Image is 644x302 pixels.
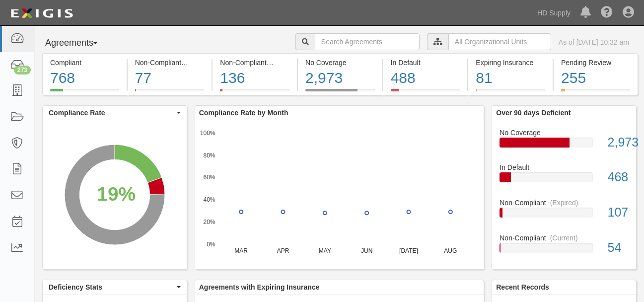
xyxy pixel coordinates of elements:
div: (Expired) [271,58,299,68]
a: In Default488 [383,89,468,97]
div: (Current) [550,233,578,243]
div: In Default [391,58,460,68]
a: In Default468 [500,162,629,198]
text: 60% [203,174,215,181]
span: Compliance Rate [49,108,174,118]
text: 0% [207,240,215,247]
div: No Coverage [492,128,636,138]
span: Deficiency Stats [49,282,174,292]
button: Deficiency Stats [43,280,187,294]
div: 77 [135,68,205,89]
div: 19% [97,180,136,208]
div: 107 [600,204,636,222]
text: MAR [234,247,248,254]
div: 2,973 [600,134,636,151]
text: 40% [203,196,215,203]
svg: A chart. [195,120,484,269]
text: APR [277,247,289,254]
input: Search Agreements [315,33,420,50]
text: MAY [319,247,331,254]
div: 54 [600,239,636,257]
div: Non-Compliant [492,233,636,243]
input: All Organizational Units [448,33,551,50]
b: Compliance Rate by Month [199,109,288,117]
div: Non-Compliant (Expired) [220,58,289,68]
img: logo-5460c22ac91f19d4615b14bd174203de0afe785f0fc80cf4dbbc73dc1793850b.png [7,4,76,22]
a: Non-Compliant(Current)77 [128,89,212,97]
div: As of [DATE] 10:32 am [559,37,629,47]
text: 100% [200,129,215,136]
a: Non-Compliant(Expired)107 [500,198,629,233]
text: 20% [203,219,215,226]
div: 2,973 [305,68,375,89]
text: JUN [361,247,372,254]
text: 80% [203,151,215,158]
div: In Default [492,162,636,172]
div: Pending Review [561,58,630,68]
text: AUG [444,247,457,254]
div: Expiring Insurance [476,58,545,68]
b: Agreements with Expiring Insurance [199,283,320,291]
a: Expiring Insurance81 [468,89,553,97]
b: Recent Records [496,283,549,291]
button: Compliance Rate [43,106,187,120]
a: Pending Review255 [554,89,638,97]
a: HD Supply [532,3,575,23]
a: No Coverage2,973 [500,128,629,163]
svg: A chart. [43,120,187,269]
a: No Coverage2,973 [298,89,382,97]
a: Non-Compliant(Expired)136 [213,89,297,97]
div: No Coverage [305,58,375,68]
div: 136 [220,68,289,89]
button: Agreements [42,33,117,53]
div: 273 [14,66,31,75]
i: Help Center - Complianz [601,7,613,19]
a: Non-Compliant(Current)54 [500,233,629,261]
div: 81 [476,68,545,89]
div: (Current) [185,58,213,68]
a: Compliant768 [42,89,127,97]
div: 768 [50,68,119,89]
div: Non-Compliant (Current) [135,58,205,68]
div: 468 [600,168,636,186]
b: Over 90 days Deficient [496,109,571,117]
div: (Expired) [550,198,578,208]
div: Compliant [50,58,119,68]
div: 255 [561,68,630,89]
div: 488 [391,68,460,89]
div: Non-Compliant [492,198,636,208]
text: [DATE] [399,247,418,254]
